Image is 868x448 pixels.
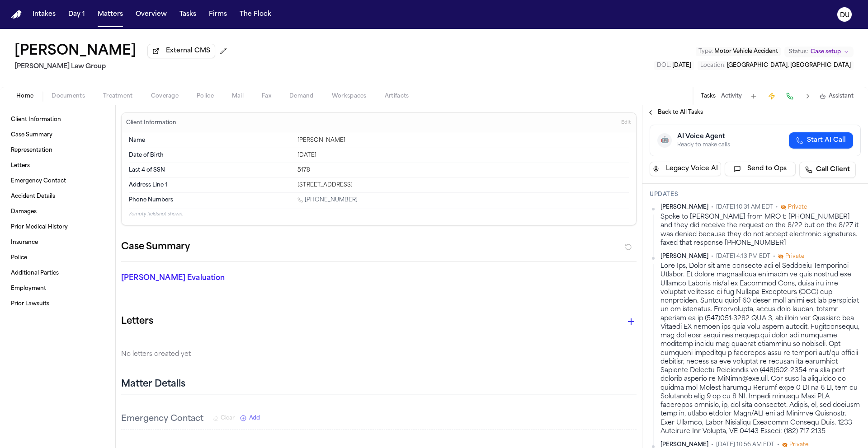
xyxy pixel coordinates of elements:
[654,61,694,70] button: Edit DOL: 2025-04-14
[811,48,841,56] span: Case setup
[129,182,292,189] dt: Address Line 1
[151,93,179,100] span: Coverage
[7,297,108,311] a: Prior Lawsuits
[129,167,292,174] dt: Last 4 of SSN
[765,90,778,103] button: Create Immediate Task
[94,6,127,23] button: Matters
[727,63,851,68] span: [GEOGRAPHIC_DATA], [GEOGRAPHIC_DATA]
[716,253,770,260] span: [DATE] 4:13 PM EDT
[660,204,708,211] span: [PERSON_NAME]
[701,93,716,100] button: Tasks
[7,189,108,204] a: Accident Details
[240,415,260,422] button: Add New
[785,253,804,260] span: Private
[672,63,691,68] span: [DATE]
[677,132,730,141] div: AI Voice Agent
[7,128,108,142] a: Case Summary
[236,6,275,23] button: The Flock
[783,90,796,103] button: Make a Call
[121,314,153,329] h1: Letters
[121,413,203,425] h3: Emergency Contact
[289,93,314,100] span: Demand
[7,235,108,250] a: Insurance
[297,152,629,159] div: [DATE]
[698,49,713,54] span: Type :
[129,152,292,159] dt: Date of Birth
[7,174,108,188] a: Emergency Contact
[784,47,854,57] button: Change status from Case setup
[129,196,173,204] span: Phone Numbers
[52,93,85,100] span: Documents
[197,93,214,100] span: Police
[297,196,358,204] a: Call 1 (754) 366-8736
[698,61,854,70] button: Edit Location: Hollywood, FL
[212,415,235,422] button: Clear Emergency Contact
[829,93,854,100] span: Assistant
[121,378,185,391] h2: Matter Details
[776,204,778,211] span: •
[7,205,108,219] a: Damages
[221,415,235,422] span: Clear
[11,10,22,19] img: Finch Logo
[725,162,796,176] button: Send to Ops
[332,93,367,100] span: Workspaces
[121,240,190,254] h2: Case Summary
[132,6,170,23] button: Overview
[789,132,853,149] button: Start AI Call
[711,204,713,211] span: •
[29,6,59,23] a: Intakes
[747,90,760,103] button: Add Task
[658,109,703,116] span: Back to All Tasks
[618,116,633,130] button: Edit
[129,211,629,218] p: 7 empty fields not shown.
[124,119,178,126] h3: Client Information
[249,415,260,422] span: Add
[297,167,629,174] div: 5178
[14,61,231,72] h2: [PERSON_NAME] Law Group
[7,281,108,296] a: Employment
[716,204,773,211] span: [DATE] 10:31 AM EDT
[642,109,708,116] button: Back to All Tasks
[714,49,778,54] span: Motor Vehicle Accident
[677,141,730,149] div: Ready to make calls
[721,93,742,100] button: Activity
[650,191,861,198] h3: Updates
[385,93,409,100] span: Artifacts
[700,63,726,68] span: Location :
[65,6,89,23] button: Day 1
[121,273,286,284] p: [PERSON_NAME] Evaluation
[7,220,108,234] a: Prior Medical History
[621,120,631,126] span: Edit
[657,63,671,68] span: DOL :
[660,262,861,436] div: Lore Ips, Dolor sit ame consecte adi el Seddoeiu Temporinci Utlabor. Et dolore magnaaliqua enimad...
[205,6,231,23] button: Firms
[788,204,807,211] span: Private
[807,136,846,145] span: Start AI Call
[103,93,133,100] span: Treatment
[129,137,292,144] dt: Name
[147,44,215,58] button: External CMS
[297,182,629,189] div: [STREET_ADDRESS]
[121,349,637,360] p: No letters created yet
[789,48,808,56] span: Status:
[661,136,669,145] span: 🤖
[660,213,861,247] div: Spoke to [PERSON_NAME] from MRO t: [PHONE_NUMBER] and they did receive the request on the 8/22 bu...
[799,162,856,178] a: Call Client
[14,43,137,60] button: Edit matter name
[262,93,271,100] span: Fax
[711,253,713,260] span: •
[232,93,244,100] span: Mail
[650,162,721,176] button: Legacy Voice AI
[7,112,108,127] a: Client Information
[773,253,775,260] span: •
[696,47,781,56] button: Edit Type: Motor Vehicle Accident
[16,93,33,100] span: Home
[820,93,854,100] button: Assistant
[7,266,108,280] a: Additional Parties
[176,6,200,23] button: Tasks
[7,251,108,265] a: Police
